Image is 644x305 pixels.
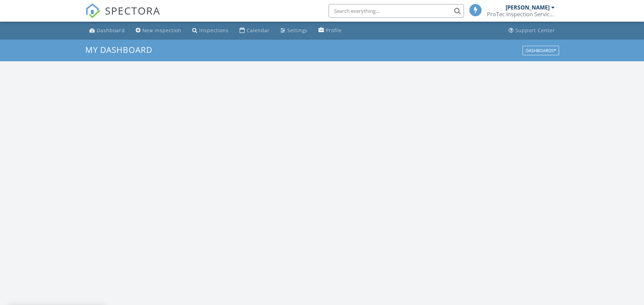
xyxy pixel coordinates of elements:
[287,27,308,34] div: Settings
[199,27,229,34] div: Inspections
[329,4,464,18] input: Search everything...
[105,3,160,18] span: SPECTORA
[506,24,558,37] a: Support Center
[237,24,272,37] a: Calendar
[316,24,345,37] a: Profile
[326,27,342,34] div: Profile
[515,27,555,34] div: Support Center
[142,27,181,34] div: New Inspection
[526,48,556,53] div: Dashboards
[85,3,100,18] img: The Best Home Inspection Software - Spectora
[133,24,184,37] a: New Inspection
[278,24,310,37] a: Settings
[523,46,559,55] button: Dashboards
[190,24,231,37] a: Inspections
[85,9,160,23] a: SPECTORA
[506,4,550,11] div: [PERSON_NAME]
[247,27,270,34] div: Calendar
[87,24,128,37] a: Dashboard
[85,44,152,55] span: My Dashboard
[97,27,125,34] div: Dashboard
[487,11,555,18] div: ProTec Inspection Services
